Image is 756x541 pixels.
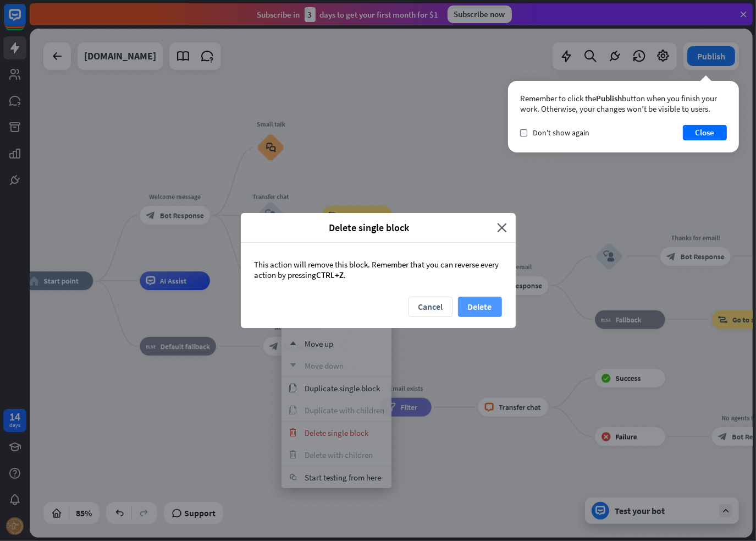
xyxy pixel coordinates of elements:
div: Remember to click the button when you finish your work. Otherwise, your changes won’t be visible ... [520,93,727,114]
div: This action will remove this block. Remember that you can reverse every action by pressing . [241,243,516,297]
span: Don't show again [533,128,589,138]
i: close [498,221,507,234]
button: Close [683,125,727,140]
button: Open LiveChat chat widget [9,4,42,37]
button: Delete [458,297,502,317]
span: Publish [596,93,622,103]
span: Delete single block [249,221,489,234]
button: Cancel [409,297,453,317]
span: CTRL+Z [317,270,344,280]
